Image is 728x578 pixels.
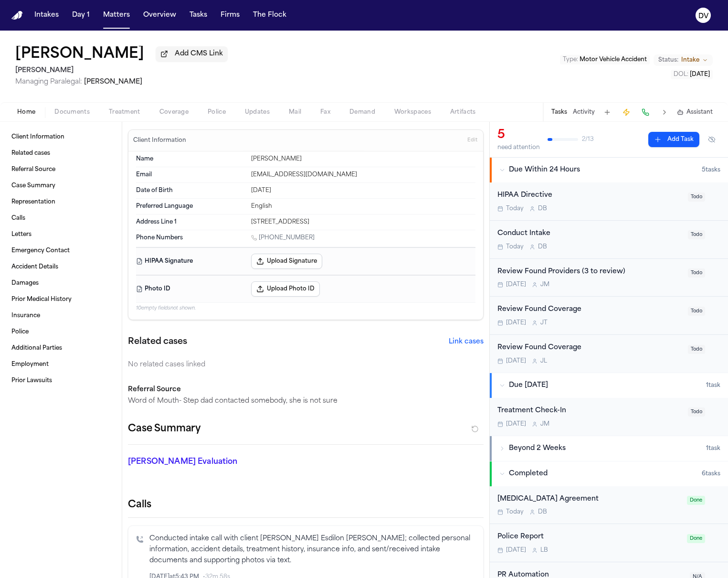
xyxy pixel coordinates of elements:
[688,307,705,316] span: Todo
[620,106,633,119] button: Create Immediate Task
[136,234,183,242] span: Phone Numbers
[128,396,484,406] p: Word of Mouth- Step dad contacted somebody, she is not sure
[8,227,114,242] a: Letters
[11,279,39,287] span: Damages
[540,357,547,365] span: J L
[563,57,578,63] span: Type :
[450,108,476,116] span: Artifacts
[654,54,713,66] button: Change status from Intake
[506,281,526,289] span: [DATE]
[560,55,650,64] button: Edit Type: Motor Vehicle Accident
[551,108,567,116] button: Tasks
[601,106,614,119] button: Add Task
[8,178,114,193] a: Case Summary
[289,108,301,116] span: Mail
[490,221,728,259] div: Open task: Conduct Intake
[687,496,705,505] span: Done
[11,247,70,255] span: Emergency Contact
[11,11,23,20] img: Finch Logo
[11,133,64,141] span: Client Information
[490,486,728,524] div: Open task: Retainer Agreement
[573,108,595,116] button: Activity
[131,137,188,144] h3: Client Information
[139,7,180,24] a: Overview
[15,46,144,63] h1: [PERSON_NAME]
[8,292,114,307] a: Prior Medical History
[490,524,728,562] div: Open task: Police Report
[681,56,699,64] span: Intake
[251,234,315,242] a: Call 1 (201) 927-0719
[677,108,713,116] button: Assistant
[706,382,720,389] span: 1 task
[11,182,55,190] span: Case Summary
[17,108,35,116] span: Home
[490,182,728,221] div: Open task: HIPAA Directive
[320,108,330,116] span: Fax
[506,546,526,554] span: [DATE]
[509,469,548,479] span: Completed
[538,243,547,251] span: D B
[136,203,245,210] dt: Preferred Language
[580,57,647,63] span: Motor Vehicle Accident
[497,343,682,353] div: Review Found Coverage
[136,187,245,194] dt: Date of Birth
[11,361,49,368] span: Employment
[674,72,688,77] span: DOL :
[506,420,526,428] span: [DATE]
[15,65,228,76] h2: [PERSON_NAME]
[217,7,243,24] button: Firms
[506,243,524,251] span: Today
[11,150,50,157] span: Related cases
[109,108,140,116] span: Treatment
[99,7,134,24] a: Matters
[490,158,728,182] button: Due Within 24 Hours5tasks
[208,108,226,116] span: Police
[68,7,94,24] a: Day 1
[128,360,484,370] div: No related cases linked
[251,171,475,179] div: [EMAIL_ADDRESS][DOMAIN_NAME]
[509,381,548,390] span: Due [DATE]
[8,276,114,291] a: Damages
[688,407,705,417] span: Todo
[8,194,114,210] a: Representation
[11,377,52,385] span: Prior Lawsuits
[648,132,699,147] button: Add Task
[8,162,114,177] a: Referral Source
[688,345,705,354] span: Todo
[245,108,270,116] span: Updates
[128,498,484,512] h2: Calls
[698,13,709,20] text: DV
[490,297,728,335] div: Open task: Review Found Coverage
[251,187,475,194] div: [DATE]
[506,508,524,516] span: Today
[8,308,114,323] a: Insurance
[251,281,320,297] button: Upload Photo ID
[159,108,189,116] span: Coverage
[8,259,114,275] a: Accident Details
[509,444,566,453] span: Beyond 2 Weeks
[490,436,728,461] button: Beyond 2 Weeks1task
[703,132,720,147] button: Hide completed tasks (⌘⇧H)
[249,7,290,24] button: The Flock
[509,165,580,175] span: Due Within 24 Hours
[175,49,223,59] span: Add CMS Link
[8,324,114,340] a: Police
[702,470,720,478] span: 6 task s
[186,7,211,24] button: Tasks
[540,420,549,428] span: J M
[490,461,728,486] button: Completed6tasks
[639,106,652,119] button: Make a Call
[490,398,728,436] div: Open task: Treatment Check-In
[11,198,55,206] span: Representation
[497,267,682,278] div: Review Found Providers (3 to review)
[8,357,114,372] a: Employment
[497,144,540,151] div: need attention
[11,214,25,222] span: Calls
[11,263,58,271] span: Accident Details
[136,171,245,179] dt: Email
[506,319,526,327] span: [DATE]
[15,78,82,86] span: Managing Paralegal:
[686,108,713,116] span: Assistant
